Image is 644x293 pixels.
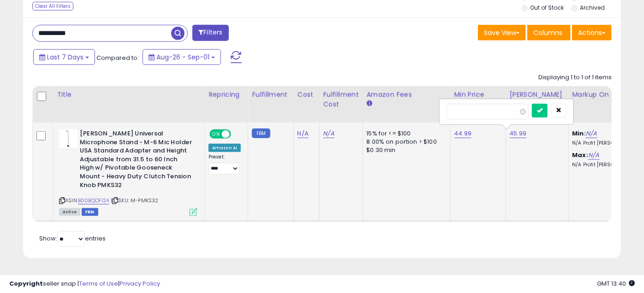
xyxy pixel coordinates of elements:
[533,28,562,37] span: Columns
[572,129,586,138] b: Min:
[209,154,241,175] div: Preset:
[33,49,95,65] button: Last 7 Days
[111,197,159,204] span: | SKU: M-PMKS32
[230,130,244,138] span: OFF
[572,25,612,41] button: Actions
[209,144,241,152] div: Amazon AI
[96,53,139,62] span: Compared to:
[32,2,73,11] div: Clear All Filters
[47,53,83,62] span: Last 7 Days
[59,129,78,148] img: 21sVc29092L._SL40_.jpg
[367,100,372,108] small: Amazon Fees.
[59,208,80,216] span: All listings currently available for purchase on Amazon
[530,4,564,12] label: Out of Stock
[454,90,502,100] div: Min Price
[9,280,160,288] div: seller snap | |
[192,25,228,41] button: Filters
[597,279,635,288] span: 2025-09-9 13:40 GMT
[156,53,209,62] span: Aug-26 - Sep-01
[78,197,109,205] a: B00BQOFI24
[252,129,270,138] small: FBM
[580,4,605,12] label: Archived
[367,138,443,146] div: 8.00% on portion > $100
[478,25,526,41] button: Save View
[298,129,309,138] a: N/A
[209,90,244,100] div: Repricing
[323,129,334,138] a: N/A
[510,129,527,138] a: 45.99
[538,73,612,82] div: Displaying 1 to 1 of 1 items
[367,90,447,100] div: Amazon Fees
[57,90,201,100] div: Title
[510,90,565,100] div: [PERSON_NAME]
[252,90,289,100] div: Fulfillment
[119,279,160,288] a: Privacy Policy
[586,129,597,138] a: N/A
[572,151,589,159] b: Max:
[367,129,443,138] div: 15% for <= $100
[39,234,106,243] span: Show: entries
[367,146,443,154] div: $0.30 min
[59,129,197,215] div: ASIN:
[323,90,359,109] div: Fulfillment Cost
[79,279,118,288] a: Terms of Use
[143,49,221,65] button: Aug-26 - Sep-01
[454,129,472,138] a: 44.99
[527,25,571,41] button: Columns
[9,279,43,288] strong: Copyright
[80,129,192,192] b: [PERSON_NAME] Universal Microphone Stand - M-6 Mic Holder USA Standard Adapter and Height Adjusta...
[210,130,222,138] span: ON
[298,90,316,100] div: Cost
[82,208,98,216] span: FBM
[588,151,599,160] a: N/A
